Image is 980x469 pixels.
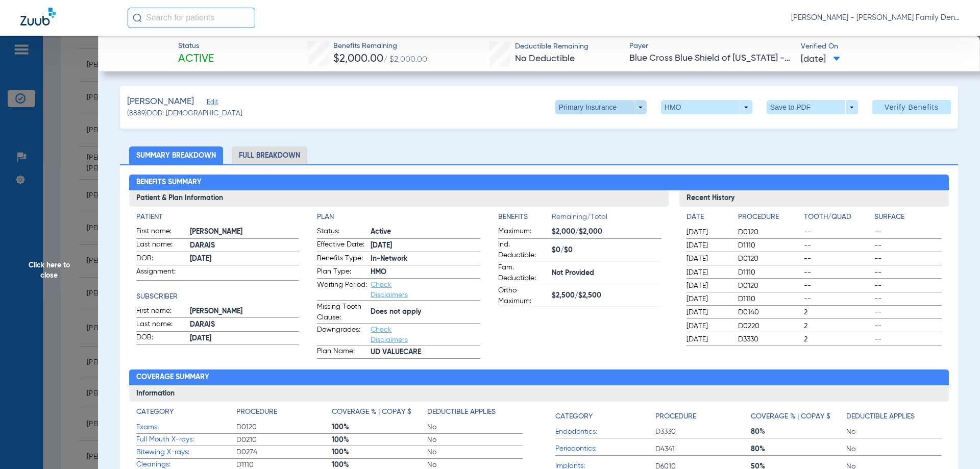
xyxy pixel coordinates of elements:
[555,427,655,437] span: Endodontics:
[371,267,480,278] span: HMO
[190,254,300,264] span: [DATE]
[136,422,236,433] span: Exams:
[190,333,300,344] span: [DATE]
[515,41,589,52] span: Deductible Remaining
[133,13,142,22] img: Search Icon
[751,411,830,422] h4: Coverage % | Copay $
[874,281,942,291] span: --
[738,321,800,331] span: D0220
[332,422,427,432] span: 100%
[767,100,858,114] button: Save to PDF
[236,447,332,457] span: D0274
[661,100,752,114] button: HMO
[371,227,480,237] span: Active
[317,266,367,279] span: Plan Type:
[136,226,186,238] span: First name:
[801,53,840,66] span: [DATE]
[127,108,242,119] span: (8889) DOB: [DEMOGRAPHIC_DATA]
[427,447,523,457] span: No
[679,190,949,207] h3: Recent History
[872,100,951,114] button: Verify Benefits
[190,319,300,330] span: DARAIS
[232,146,307,164] li: Full Breakdown
[332,407,411,417] h4: Coverage % | Copay $
[498,212,552,226] app-breakdown-title: Benefits
[371,307,480,317] span: Does not apply
[332,435,427,445] span: 100%
[332,407,427,421] app-breakdown-title: Coverage % | Copay $
[129,146,223,164] li: Summary Breakdown
[128,8,255,28] input: Search for patients
[629,41,792,52] span: Payer
[804,227,871,237] span: --
[804,254,871,264] span: --
[371,240,480,251] span: [DATE]
[317,253,367,265] span: Benefits Type:
[874,227,942,237] span: --
[136,332,186,344] span: DOB:
[136,407,174,417] h4: Category
[317,239,367,252] span: Effective Date:
[136,306,186,318] span: First name:
[236,422,332,432] span: D0120
[687,240,729,251] span: [DATE]
[846,407,942,426] app-breakdown-title: Deductible Applies
[552,227,661,237] span: $2,000/$2,000
[498,262,548,284] span: Fam. Deductible:
[874,212,942,226] app-breakdown-title: Surface
[804,294,871,304] span: --
[317,212,480,223] h4: Plan
[236,435,332,445] span: D0210
[738,281,800,291] span: D0120
[846,411,915,422] h4: Deductible Applies
[20,8,56,26] img: Zuub Logo
[427,407,523,421] app-breakdown-title: Deductible Applies
[178,52,214,66] span: Active
[804,281,871,291] span: --
[498,285,548,307] span: Ortho Maximum:
[515,54,575,63] span: No Deductible
[738,227,800,237] span: D0120
[552,290,661,301] span: $2,500/$2,500
[555,100,647,114] button: Primary Insurance
[333,54,383,64] span: $2,000.00
[136,212,300,223] app-breakdown-title: Patient
[371,254,480,264] span: In-Network
[738,254,800,264] span: D0120
[136,291,300,302] h4: Subscriber
[874,307,942,317] span: --
[136,266,186,280] span: Assignment:
[874,334,942,344] span: --
[136,447,236,458] span: Bitewing X-rays:
[687,307,729,317] span: [DATE]
[332,447,427,457] span: 100%
[190,227,300,237] span: [PERSON_NAME]
[129,175,949,191] h2: Benefits Summary
[738,212,800,223] h4: Procedure
[791,13,960,23] span: [PERSON_NAME] - [PERSON_NAME] Family Dental
[136,239,186,252] span: Last name:
[687,294,729,304] span: [DATE]
[236,407,277,417] h4: Procedure
[555,443,655,454] span: Periodontics:
[552,268,661,279] span: Not Provided
[874,321,942,331] span: --
[629,52,792,65] span: Blue Cross Blue Shield of [US_STATE] - AI
[655,411,696,422] h4: Procedure
[929,420,980,469] div: Chat Widget
[687,334,729,344] span: [DATE]
[178,41,214,52] span: Status
[804,212,871,223] h4: Tooth/Quad
[129,369,949,386] h2: Coverage Summary
[317,302,367,323] span: Missing Tooth Clause:
[498,212,552,223] h4: Benefits
[738,334,800,344] span: D3330
[751,427,846,437] span: 80%
[371,326,408,343] a: Check Disclaimers
[687,227,729,237] span: [DATE]
[804,240,871,251] span: --
[846,444,942,454] span: No
[427,435,523,445] span: No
